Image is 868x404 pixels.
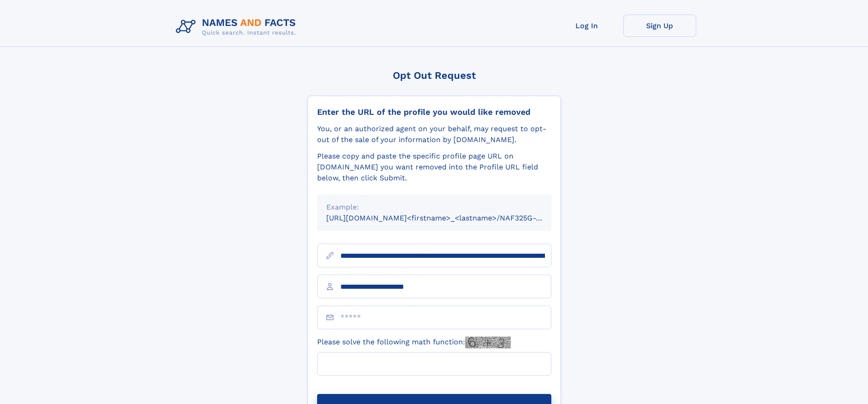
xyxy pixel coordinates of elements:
[326,214,569,222] small: [URL][DOMAIN_NAME]<firstname>_<lastname>/NAF325G-xxxxxxxx
[326,202,542,213] div: Example:
[317,123,551,145] div: You, or an authorized agent on your behalf, may request to opt-out of the sale of your informatio...
[317,151,551,184] div: Please copy and paste the specific profile page URL on [DOMAIN_NAME] you want removed into the Pr...
[172,15,303,39] img: Logo Names and Facts
[623,15,696,37] a: Sign Up
[317,107,551,117] div: Enter the URL of the profile you would like removed
[317,337,511,348] label: Please solve the following math function:
[550,15,623,37] a: Log In
[308,70,561,81] div: Opt Out Request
